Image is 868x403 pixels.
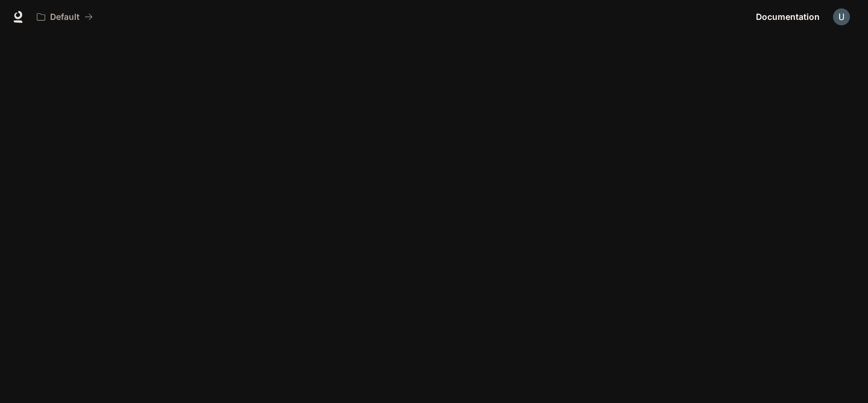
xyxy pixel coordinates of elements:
[31,5,98,29] button: All workspaces
[751,5,825,29] a: Documentation
[829,5,854,29] button: User avatar
[50,12,80,22] p: Default
[833,8,850,25] img: User avatar
[756,10,820,25] span: Documentation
